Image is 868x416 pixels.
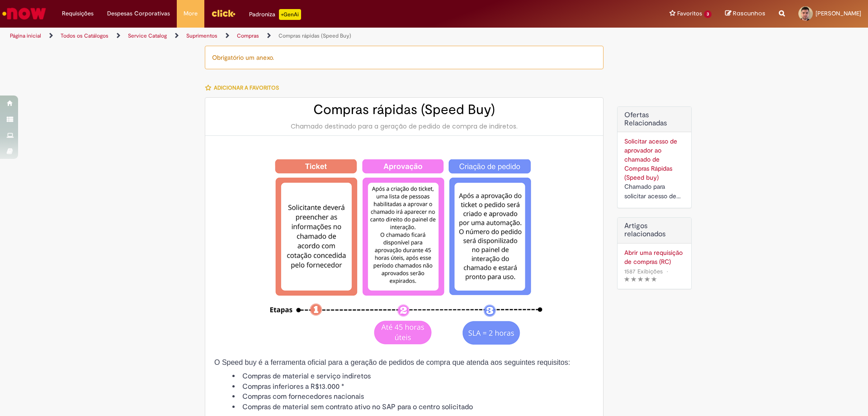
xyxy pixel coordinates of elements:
h3: Artigos relacionados [624,222,684,238]
p: +GenAi [279,9,301,20]
span: Requisições [62,9,94,18]
h2: Compras rápidas (Speed Buy) [214,102,594,117]
div: Obrigatório um anexo. [205,46,604,69]
button: Adicionar a Favoritos [205,78,284,97]
a: Página inicial [10,32,41,39]
span: Rascunhos [733,9,765,18]
div: Chamado para solicitar acesso de aprovador ao ticket de Speed buy [624,182,684,201]
li: Compras de material sem contrato ativo no SAP para o centro solicitado [232,402,594,412]
div: Chamado destinado para a geração de pedido de compra de indiretos. [214,122,594,131]
img: ServiceNow [1,5,47,23]
a: Rascunhos [725,10,765,18]
li: Compras inferiores a R$13.000 * [232,382,594,392]
li: Compras com fornecedores nacionais [232,392,594,402]
span: Favoritos [677,9,702,18]
img: click_logo_yellow_360x200.png [211,6,236,20]
a: Abrir uma requisição de compras (RC) [624,248,684,266]
span: 1587 Exibições [624,268,663,275]
h2: Ofertas Relacionadas [624,111,684,127]
span: Despesas Corporativas [107,9,170,18]
a: Todos os Catálogos [61,32,108,39]
div: Padroniza [249,9,301,20]
span: [PERSON_NAME] [816,10,861,17]
a: Suprimentos [186,32,217,39]
span: More [184,9,198,18]
a: Compras rápidas (Speed Buy) [278,32,351,39]
div: Ofertas Relacionadas [617,106,692,208]
li: Compras de material e serviço indiretos [232,371,594,382]
span: O Speed buy é a ferramenta oficial para a geração de pedidos de compra que atenda aos seguintes r... [214,359,570,366]
span: • [665,265,670,277]
span: Adicionar a Favoritos [214,84,279,91]
a: Solicitar acesso de aprovador ao chamado de Compras Rápidas (Speed buy) [624,137,677,182]
a: Service Catalog [128,32,167,39]
span: 3 [704,10,712,18]
a: Compras [237,32,259,39]
ul: Trilhas de página [7,28,572,44]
